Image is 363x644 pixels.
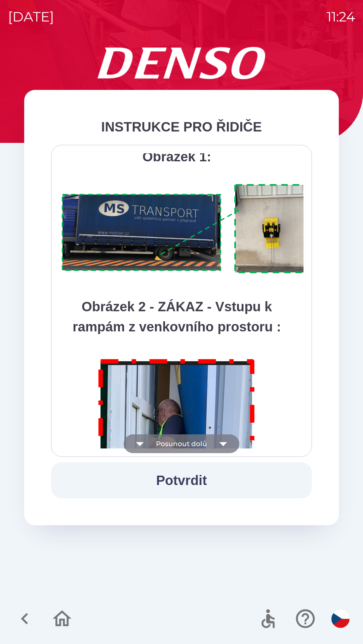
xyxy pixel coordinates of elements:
[73,299,281,334] strong: Obrázek 2 - ZÁKAZ - Vstupu k rampám z venkovního prostoru :
[59,180,320,278] img: A1ym8hFSA0ukAAAAAElFTkSuQmCC
[331,610,350,628] img: cs flag
[8,7,54,27] p: [DATE]
[91,350,263,597] img: M8MNayrTL6gAAAABJRU5ErkJggg==
[51,117,312,137] div: INSTRUKCE PRO ŘIDIČE
[51,462,312,498] button: Potvrdit
[124,434,239,453] button: Posunout dolů
[327,7,355,27] p: 11:24
[143,149,211,164] strong: Obrázek 1:
[24,47,339,79] img: Logo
